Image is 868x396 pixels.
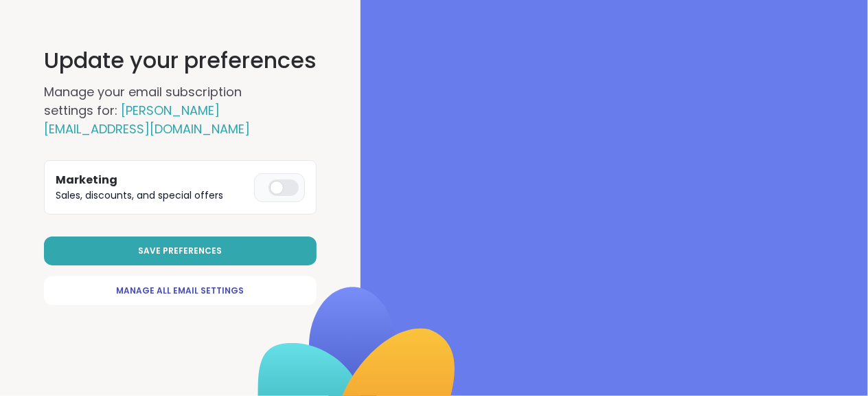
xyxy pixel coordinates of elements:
[44,276,317,305] a: Manage All Email Settings
[56,172,249,188] h3: Marketing
[44,236,317,265] button: Save Preferences
[44,82,291,138] h2: Manage your email subscription settings for:
[117,285,244,297] span: Manage All Email Settings
[44,102,250,137] span: [PERSON_NAME][EMAIL_ADDRESS][DOMAIN_NAME]
[44,44,317,77] h1: Update your preferences
[139,245,222,257] span: Save Preferences
[56,188,249,203] p: Sales, discounts, and special offers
